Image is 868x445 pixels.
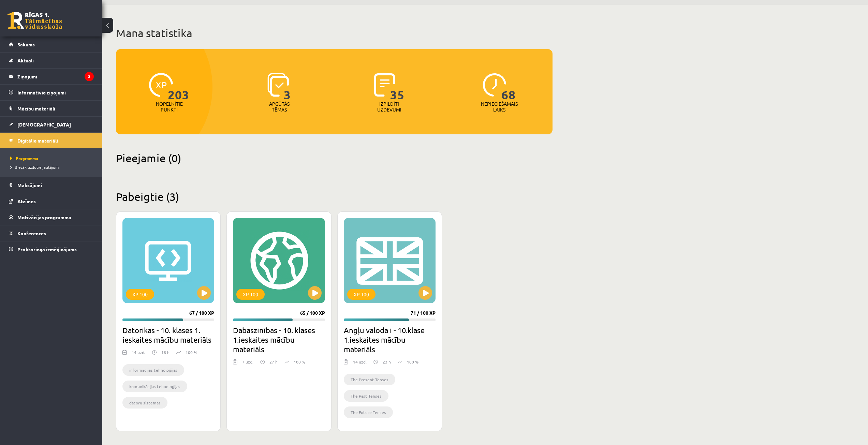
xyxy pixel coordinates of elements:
h2: Pabeigtie (3) [116,190,553,203]
a: Biežāk uzdotie jautājumi [10,164,95,170]
li: komunikācijas tehnoloģijas [122,381,187,392]
a: Motivācijas programma [9,209,94,225]
h2: Dabaszinības - 10. klases 1.ieskaites mācību materiāls [233,325,325,354]
h2: Datorikas - 10. klases 1. ieskaites mācību materiāls [122,325,214,344]
p: Apgūtās tēmas [266,101,293,113]
a: Ziņojumi2 [9,69,94,84]
h2: Pieejamie (0) [116,151,553,165]
a: Konferences [9,225,94,241]
li: The Past Tenses [344,390,388,402]
span: 35 [390,73,404,101]
span: [DEMOGRAPHIC_DATA] [17,121,71,128]
a: Sākums [9,36,94,52]
a: Digitālie materiāli [9,133,94,148]
p: 18 h [161,349,170,355]
a: [DEMOGRAPHIC_DATA] [9,117,94,132]
span: 203 [168,73,189,101]
span: Sākums [17,41,35,47]
legend: Ziņojumi [17,69,94,84]
span: Atzīmes [17,198,36,204]
span: Programma [10,155,38,161]
h1: Mana statistika [116,26,553,40]
p: Nepieciešamais laiks [481,101,518,113]
span: Mācību materiāli [17,105,55,112]
li: The Present Tenses [344,374,395,385]
span: Proktoringa izmēģinājums [17,246,77,252]
a: Maksājumi [9,177,94,193]
img: icon-completed-tasks-ad58ae20a441b2904462921112bc710f1caf180af7a3daa7317a5a94f2d26646.svg [374,73,395,97]
a: Programma [10,155,95,161]
div: XP 100 [347,289,376,300]
p: 100 % [186,349,197,355]
div: 14 uzd. [353,359,367,369]
p: Nopelnītie punkti [156,101,183,113]
span: 3 [284,73,291,101]
div: XP 100 [126,289,154,300]
h2: Angļu valoda i - 10.klase 1.ieskaites mācību materiāls [344,325,436,354]
a: Mācību materiāli [9,101,94,116]
img: icon-clock-7be60019b62300814b6bd22b8e044499b485619524d84068768e800edab66f18.svg [483,73,506,97]
p: 100 % [407,359,418,365]
li: informācijas tehnoloģijas [122,364,184,376]
img: icon-learned-topics-4a711ccc23c960034f471b6e78daf4a3bad4a20eaf4de84257b87e66633f6470.svg [267,73,289,97]
p: Izpildīti uzdevumi [376,101,402,113]
legend: Informatīvie ziņojumi [17,85,94,100]
span: Biežāk uzdotie jautājumi [10,164,60,170]
a: Aktuāli [9,53,94,68]
p: 23 h [383,359,391,365]
div: 14 uzd. [132,349,145,359]
a: Atzīmes [9,193,94,209]
i: 2 [85,72,94,81]
p: 27 h [269,359,278,365]
span: Digitālie materiāli [17,137,58,144]
span: 68 [501,73,516,101]
legend: Maksājumi [17,177,94,193]
span: Konferences [17,230,46,236]
a: Informatīvie ziņojumi [9,85,94,100]
div: 7 uzd. [242,359,253,369]
li: The Future Tenses [344,406,393,418]
a: Proktoringa izmēģinājums [9,241,94,257]
li: datoru sistēmas [122,397,167,409]
a: Rīgas 1. Tālmācības vidusskola [8,12,62,29]
p: 100 % [294,359,305,365]
span: Aktuāli [17,57,34,63]
div: XP 100 [236,289,265,300]
span: Motivācijas programma [17,214,71,220]
img: icon-xp-0682a9bc20223a9ccc6f5883a126b849a74cddfe5390d2b41b4391c66f2066e7.svg [149,73,173,97]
